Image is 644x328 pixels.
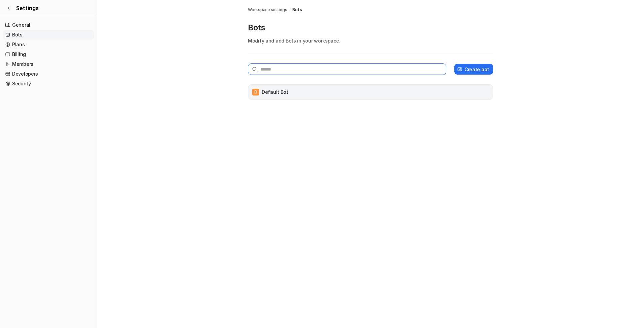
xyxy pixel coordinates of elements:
p: Create bot [464,66,489,73]
button: Create bot [454,64,493,75]
p: Modify and add Bots in your workspace. [248,37,493,44]
span: / [289,7,291,13]
a: Bots [3,30,94,39]
a: Billing [3,50,94,59]
img: create [457,67,462,72]
span: D [252,89,259,95]
a: Members [3,59,94,69]
span: Settings [16,4,39,12]
a: General [3,20,94,30]
a: Security [3,79,94,88]
a: Bots [292,7,302,13]
p: Default Bot [262,89,288,95]
a: Plans [3,40,94,49]
a: Developers [3,69,94,79]
a: Workspace settings [248,7,287,13]
p: Bots [248,22,493,33]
